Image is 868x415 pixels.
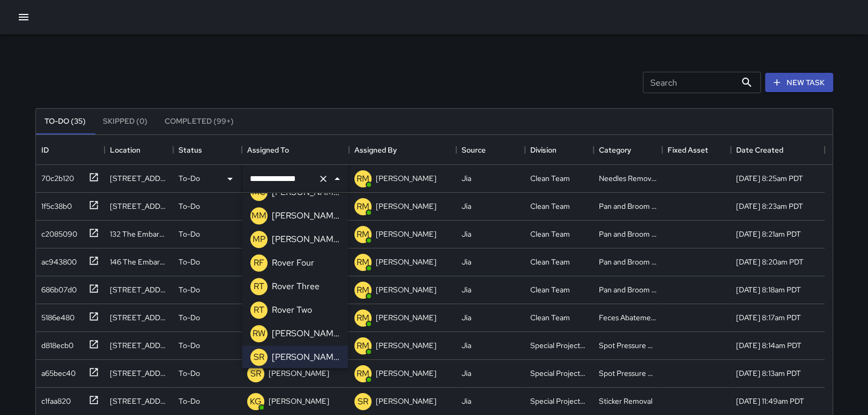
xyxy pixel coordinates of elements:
[376,312,436,323] p: [PERSON_NAME]
[731,135,825,165] div: Date Created
[36,135,105,165] div: ID
[110,229,168,239] div: 132 The Embarcadero
[272,186,339,199] p: [PERSON_NAME]
[179,135,202,165] div: Status
[530,284,570,295] div: Clean Team
[179,340,200,351] p: To-Do
[462,368,471,379] div: Jia
[736,256,804,267] div: 9/16/2025, 8:20am PDT
[599,396,652,406] div: Sticker Removal
[37,308,75,323] div: 5186e480
[357,172,369,185] p: RM
[110,201,168,212] div: 2 Mission Street
[179,256,200,267] p: To-Do
[110,312,168,323] div: 165 Steuart Street
[37,364,76,379] div: a65bec40
[37,197,72,212] div: 1f5c38b0
[736,368,801,379] div: 9/16/2025, 8:13am PDT
[530,368,588,379] div: Special Projects Team
[599,284,657,295] div: Pan and Broom Block Faces
[736,135,783,165] div: Date Created
[525,135,593,165] div: Division
[254,257,264,270] p: RF
[357,200,369,213] p: RM
[272,351,339,364] p: [PERSON_NAME]
[599,201,657,212] div: Pan and Broom Block Faces
[736,201,803,212] div: 9/16/2025, 8:23am PDT
[179,173,200,184] p: To-Do
[251,210,266,223] p: MM
[736,396,804,406] div: 9/15/2025, 11:49am PDT
[110,256,168,267] div: 146 The Embarcadero
[269,368,329,379] p: [PERSON_NAME]
[530,201,570,212] div: Clean Team
[110,396,168,406] div: 22 Battery Street
[599,229,657,239] div: Pan and Broom Block Faces
[736,340,802,351] div: 9/16/2025, 8:14am PDT
[357,339,369,352] p: RM
[254,351,264,364] p: SR
[41,135,49,165] div: ID
[376,229,436,239] p: [PERSON_NAME]
[530,135,557,165] div: Division
[593,135,662,165] div: Category
[530,229,570,239] div: Clean Team
[105,135,173,165] div: Location
[376,256,436,267] p: [PERSON_NAME]
[376,201,436,212] p: [PERSON_NAME]
[37,169,74,184] div: 70c2b120
[179,368,200,379] p: To-Do
[250,367,261,380] p: SR
[272,281,320,293] p: Rover Three
[253,233,265,246] p: MP
[37,252,77,267] div: ac943800
[110,284,168,295] div: 115 Steuart Street
[37,336,73,351] div: d818ecb0
[462,229,471,239] div: Jia
[667,135,708,165] div: Fixed Asset
[36,109,94,134] button: To-Do (35)
[376,396,436,406] p: [PERSON_NAME]
[357,312,369,325] p: RM
[37,280,77,295] div: 686b07d0
[662,135,731,165] div: Fixed Asset
[252,186,266,199] p: MC
[765,73,833,93] button: New Task
[599,368,657,379] div: Spot Pressure Washing
[736,229,801,239] div: 9/16/2025, 8:21am PDT
[357,284,369,297] p: RM
[247,135,289,165] div: Assigned To
[462,312,471,323] div: Jia
[530,340,588,351] div: Special Projects Team
[110,173,168,184] div: 2 Mission Street
[462,201,471,212] div: Jia
[599,173,657,184] div: Needles Removed
[349,135,456,165] div: Assigned By
[599,256,657,267] div: Pan and Broom Block Faces
[173,135,242,165] div: Status
[37,391,71,406] div: c1faa820
[179,284,200,295] p: To-Do
[736,284,801,295] div: 9/16/2025, 8:18am PDT
[376,284,436,295] p: [PERSON_NAME]
[530,256,570,267] div: Clean Team
[462,284,471,295] div: Jia
[462,135,486,165] div: Source
[269,396,329,406] p: [PERSON_NAME]
[254,281,264,293] p: RT
[530,312,570,323] div: Clean Team
[316,171,331,186] button: Clear
[357,228,369,241] p: RM
[376,340,436,351] p: [PERSON_NAME]
[272,257,314,270] p: Rover Four
[462,340,471,351] div: Jia
[376,368,436,379] p: [PERSON_NAME]
[462,256,471,267] div: Jia
[456,135,525,165] div: Source
[253,328,265,341] p: RW
[179,312,200,323] p: To-Do
[357,367,369,380] p: RM
[462,173,471,184] div: Jia
[179,396,200,406] p: To-Do
[37,224,77,239] div: c2085090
